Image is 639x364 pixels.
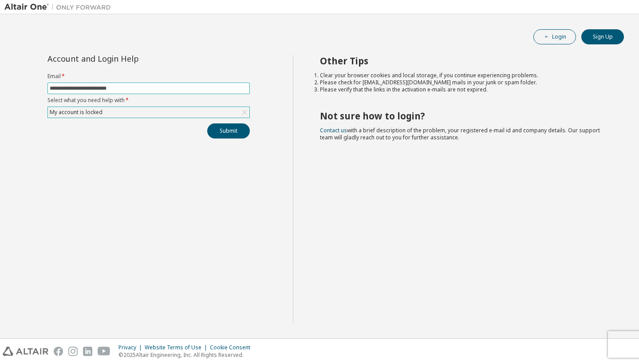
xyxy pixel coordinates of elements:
li: Please check for [EMAIL_ADDRESS][DOMAIN_NAME] mails in your junk or spam folder. [320,79,608,86]
button: Submit [207,123,250,138]
span: with a brief description of the problem, your registered e-mail id and company details. Our suppo... [320,127,600,141]
label: Email [47,73,250,80]
div: Cookie Consent [210,344,256,351]
div: Privacy [118,344,145,351]
div: My account is locked [48,107,104,117]
img: linkedin.svg [83,347,92,356]
p: © 2025 Altair Engineering, Inc. All Rights Reserved. [118,351,256,359]
label: Select what you need help with [47,97,250,104]
button: Sign Up [581,29,624,44]
div: Account and Login Help [47,55,209,62]
li: Clear your browser cookies and local storage, if you continue experiencing problems. [320,72,608,79]
div: Website Terms of Use [145,344,210,351]
img: youtube.svg [98,347,110,356]
div: My account is locked [48,107,249,118]
a: Contact us [320,127,347,134]
img: facebook.svg [54,347,63,356]
h2: Not sure how to login? [320,110,608,122]
img: instagram.svg [68,347,78,356]
button: Login [533,29,576,44]
h2: Other Tips [320,55,608,67]
img: altair_logo.svg [3,347,48,356]
li: Please verify that the links in the activation e-mails are not expired. [320,86,608,93]
img: Altair One [4,3,115,12]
